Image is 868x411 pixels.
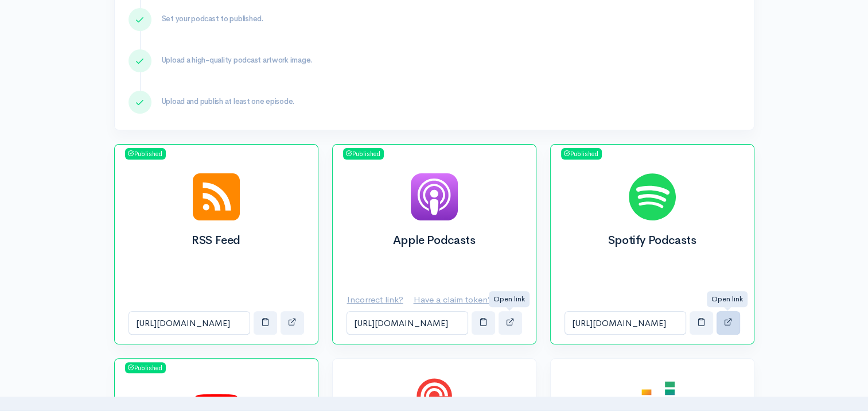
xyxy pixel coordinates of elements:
img: Spotify Podcasts logo [629,173,676,220]
span: Published [343,148,384,160]
img: Apple Podcasts logo [411,173,458,220]
input: RSS Feed link [129,311,250,335]
span: Published [125,362,166,374]
h2: RSS Feed [129,234,304,247]
span: Upload a high-quality podcast artwork image. [162,55,313,65]
input: Spotify Podcasts link [565,311,686,335]
button: Incorrect link? [347,288,411,312]
u: Incorrect link? [347,294,403,305]
span: Upload and publish at least one episode. [162,96,295,106]
span: Set your podcast to published. [162,14,263,24]
input: Apple Podcasts link [347,311,468,335]
img: RSS Feed logo [193,173,240,220]
h2: Apple Podcasts [347,234,522,247]
span: Published [561,148,602,160]
span: Published [125,148,166,160]
u: Have a claim token? [414,294,492,305]
h2: Spotify Podcasts [565,234,740,247]
div: Open link [707,291,748,307]
button: Have a claim token? [413,288,500,312]
div: Open link [489,291,530,307]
